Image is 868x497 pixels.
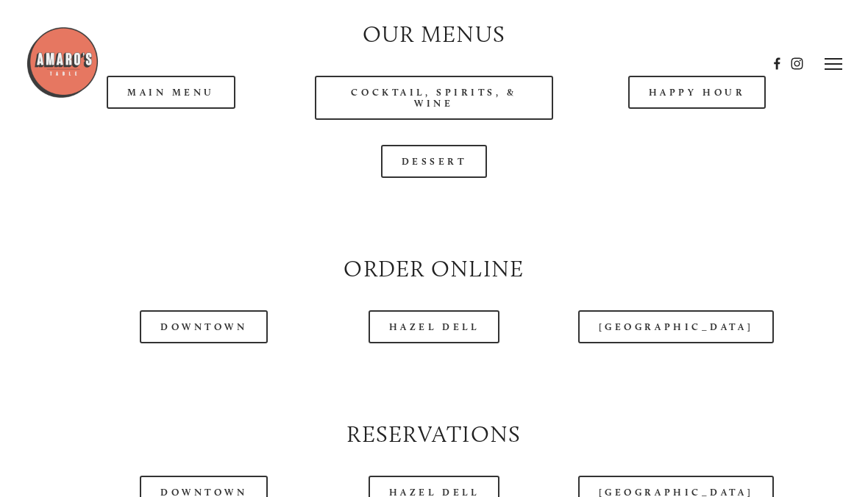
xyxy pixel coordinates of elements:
[140,310,268,343] a: Downtown
[369,310,500,343] a: Hazel Dell
[578,310,774,343] a: [GEOGRAPHIC_DATA]
[381,145,488,178] a: Dessert
[52,418,816,451] h2: Reservations
[26,26,99,99] img: Amaro's Table
[52,253,816,285] h2: Order Online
